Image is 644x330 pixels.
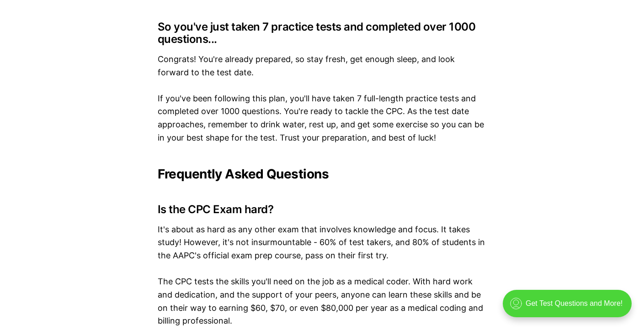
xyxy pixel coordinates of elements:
h3: Is the CPC Exam hard? [158,203,487,216]
p: Congrats! You're already prepared, so stay fresh, get enough sleep, and look forward to the test ... [158,53,487,79]
h2: Frequently Asked Questions [158,167,487,181]
h3: So you've just taken 7 practice tests and completed over 1000 questions... [158,21,487,46]
p: If you've been following this plan, you'll have taken 7 full-length practice tests and completed ... [158,92,487,145]
p: The CPC tests the skills you'll need on the job as a medical coder. With hard work and dedication... [158,275,487,328]
p: It's about as hard as any other exam that involves knowledge and focus. It takes study! However, ... [158,223,487,262]
iframe: portal-trigger [495,285,644,330]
